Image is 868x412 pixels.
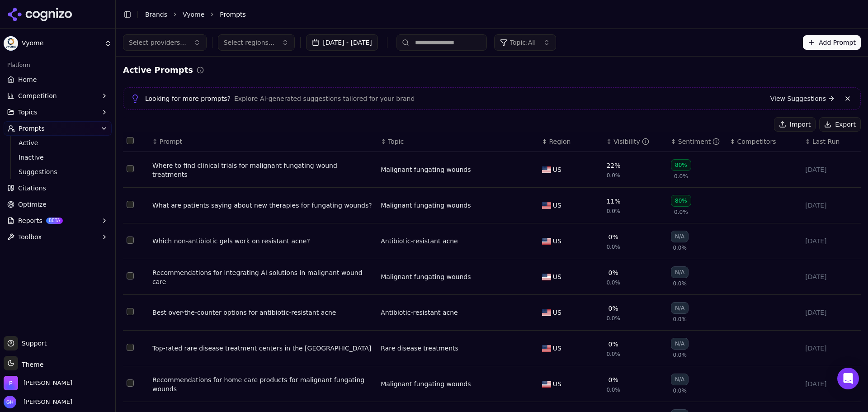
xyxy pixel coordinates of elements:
span: 0.0% [674,173,688,180]
th: Prompt [149,132,377,152]
button: Select row 4 [127,272,134,279]
span: 0.0% [674,208,688,216]
span: US [553,165,561,174]
th: sentiment [667,132,726,152]
button: Topics [4,105,112,119]
button: Select all rows [127,137,134,144]
div: Sentiment [678,137,720,146]
a: Best over-the-counter options for antibiotic-resistant acne [152,308,373,317]
a: Which non-antibiotic gels work on resistant acne? [152,237,373,246]
img: Vyome [4,36,18,51]
div: [DATE] [805,201,857,210]
button: Open organization switcher [4,376,72,390]
span: 0.0% [606,386,620,393]
div: 0% [609,268,618,277]
button: Select row 3 [127,237,134,244]
button: Toolbox [4,230,112,244]
button: Import [774,117,816,132]
img: Perrill [4,376,18,390]
span: Inactive [19,153,97,162]
span: US [553,237,561,246]
a: Citations [4,181,112,195]
span: Optimize [18,200,47,209]
div: [DATE] [805,272,857,281]
span: Topic: All [510,38,536,47]
div: Malignant fungating wounds [381,201,471,210]
img: US flag [542,238,551,245]
button: Select row 2 [127,201,134,208]
span: Prompts [19,124,45,133]
div: N/A [671,302,689,314]
span: 0.0% [673,244,687,251]
th: Region [538,132,603,152]
div: ↕Region [542,137,599,146]
a: What are patients saying about new therapies for fungating wounds? [152,201,373,210]
img: US flag [542,381,551,388]
div: 0% [609,375,618,384]
span: Select providers... [129,38,186,47]
div: ↕Competitors [730,137,798,146]
span: Region [549,137,571,146]
div: ↕Topic [381,137,535,146]
div: 0% [609,304,618,313]
button: Add Prompt [803,35,861,50]
span: Active [19,138,97,147]
span: Home [18,75,37,84]
div: [DATE] [805,308,857,317]
span: 0.0% [607,208,621,215]
span: Prompts [220,10,246,19]
button: ReportsBETA [4,213,112,228]
span: Theme [18,361,43,368]
button: [DATE] - [DATE] [306,34,378,51]
button: Open user button [4,396,72,408]
div: [DATE] [805,165,857,174]
a: Suggestions [15,166,101,178]
a: Antibiotic-resistant acne [381,308,458,317]
div: ↕Prompt [152,137,373,146]
a: Optimize [4,197,112,212]
div: Platform [4,58,112,72]
span: 0.0% [606,279,620,286]
div: 80% [671,159,691,171]
th: Last Run [802,132,861,152]
nav: breadcrumb [145,10,843,19]
div: ↕Visibility [606,137,664,146]
a: Where to find clinical trials for malignant fungating wound treatments [152,161,373,179]
span: Select regions... [224,38,275,47]
a: Antibiotic-resistant acne [381,237,458,246]
th: brandMentionRate [603,132,667,152]
a: View Suggestions [770,94,835,103]
div: Malignant fungating wounds [381,165,471,174]
div: Top-rated rare disease treatment centers in the [GEOGRAPHIC_DATA] [152,344,373,353]
th: Competitors [726,132,802,152]
div: [DATE] [805,237,857,246]
a: Active [15,137,101,149]
a: Brands [145,11,167,18]
div: 0% [609,340,618,349]
div: Rare disease treatments [381,344,458,353]
a: Recommendations for integrating AI solutions in malignant wound care [152,268,373,286]
span: Suggestions [19,167,97,176]
span: US [553,308,561,317]
span: Support [18,339,47,348]
div: N/A [671,338,689,350]
a: Home [4,72,112,87]
div: N/A [671,266,689,278]
img: US flag [542,345,551,352]
div: N/A [671,374,689,385]
img: Grace Hallen [4,396,16,408]
span: 0.0% [673,316,687,323]
span: US [553,379,561,388]
span: Competitors [737,137,776,146]
div: ↕Sentiment [671,137,723,146]
div: Recommendations for home care products for malignant fungating wounds [152,375,373,393]
span: 0.0% [606,350,620,358]
button: Competition [4,89,112,103]
span: Prompt [160,137,182,146]
span: 0.0% [673,387,687,394]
